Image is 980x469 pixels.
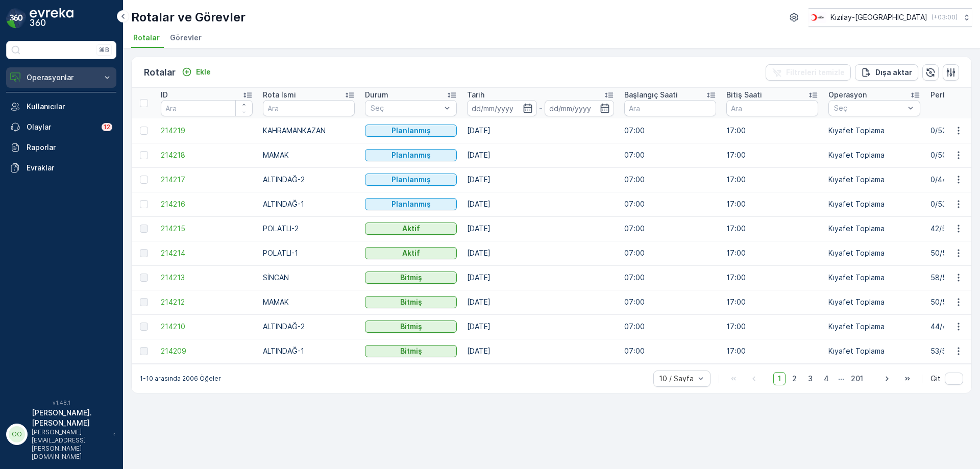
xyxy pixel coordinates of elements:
a: 214210 [161,322,253,332]
p: ( +03:00 ) [932,13,958,21]
p: Rota İsmi [263,90,296,100]
a: Kullanıcılar [6,96,116,117]
td: 17:00 [721,143,823,167]
span: 1 [773,372,786,385]
a: 214209 [161,346,253,356]
input: Ara [263,100,355,116]
p: Planlanmış [391,175,431,185]
p: ⌘B [99,46,109,54]
p: Ekle [196,67,211,77]
td: 07:00 [619,339,721,363]
button: Planlanmış [365,174,457,186]
td: 07:00 [619,143,721,167]
div: Toggle Row Selected [140,249,148,257]
span: 201 [846,372,868,385]
p: Rotalar [144,65,176,80]
span: 2 [788,372,801,385]
p: Planlanmış [391,199,431,209]
p: Durum [365,90,388,100]
div: Toggle Row Selected [140,298,148,306]
td: [DATE] [462,143,619,167]
p: Planlanmış [391,126,431,136]
td: 17:00 [721,118,823,143]
div: Toggle Row Selected [140,225,148,233]
div: Toggle Row Selected [140,127,148,135]
button: Bitmiş [365,320,457,333]
p: Seç [834,103,904,113]
td: [DATE] [462,241,619,265]
td: 17:00 [721,241,823,265]
span: 214212 [161,297,253,307]
a: 214216 [161,199,253,209]
p: Bitmiş [400,297,422,307]
span: 3 [803,372,817,385]
a: 214214 [161,248,253,258]
button: Planlanmış [365,125,457,137]
td: Kıyafet Toplama [823,314,925,339]
td: Kıyafet Toplama [823,167,925,192]
button: Kızılay-[GEOGRAPHIC_DATA](+03:00) [808,8,972,27]
td: Kıyafet Toplama [823,265,925,290]
td: [DATE] [462,314,619,339]
td: 07:00 [619,216,721,241]
img: logo_dark-DEwI_e13.png [30,8,73,29]
p: Bitmiş [400,346,422,356]
p: Operasyon [828,90,867,100]
p: Olaylar [27,122,95,132]
p: [PERSON_NAME].[PERSON_NAME] [32,408,108,428]
p: Kızılay-[GEOGRAPHIC_DATA] [830,12,927,22]
td: [DATE] [462,339,619,363]
td: POLATLI-2 [258,216,360,241]
span: v 1.48.1 [6,400,116,406]
td: [DATE] [462,118,619,143]
td: 07:00 [619,118,721,143]
p: Kullanıcılar [27,102,112,112]
td: POLATLI-1 [258,241,360,265]
p: 1-10 arasında 2006 Öğeler [140,375,221,383]
button: Ekle [178,66,215,78]
td: [DATE] [462,167,619,192]
button: Bitmiş [365,345,457,357]
a: 214217 [161,175,253,185]
p: Raporlar [27,142,112,153]
p: [PERSON_NAME][EMAIL_ADDRESS][PERSON_NAME][DOMAIN_NAME] [32,428,108,461]
span: 214219 [161,126,253,136]
td: 17:00 [721,290,823,314]
td: 17:00 [721,192,823,216]
td: 17:00 [721,167,823,192]
p: Planlanmış [391,150,431,160]
button: Bitmiş [365,271,457,284]
a: 214218 [161,150,253,160]
td: ALTINDAĞ-2 [258,314,360,339]
p: Bitiş Saati [726,90,762,100]
td: Kıyafet Toplama [823,290,925,314]
button: Planlanmış [365,149,457,161]
td: 07:00 [619,241,721,265]
p: Seç [371,103,441,113]
input: Ara [161,100,253,116]
td: [DATE] [462,265,619,290]
p: Operasyonlar [27,72,96,83]
div: Toggle Row Selected [140,200,148,208]
td: [DATE] [462,216,619,241]
td: Kıyafet Toplama [823,339,925,363]
td: MAMAK [258,143,360,167]
p: Filtreleri temizle [786,67,845,78]
td: ALTINDAĞ-2 [258,167,360,192]
td: [DATE] [462,290,619,314]
div: Toggle Row Selected [140,347,148,355]
p: Başlangıç Saati [624,90,678,100]
td: 17:00 [721,339,823,363]
p: ID [161,90,168,100]
p: Tarih [467,90,484,100]
a: 214215 [161,224,253,234]
button: Dışa aktar [855,64,918,81]
button: Aktif [365,223,457,235]
td: 07:00 [619,192,721,216]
